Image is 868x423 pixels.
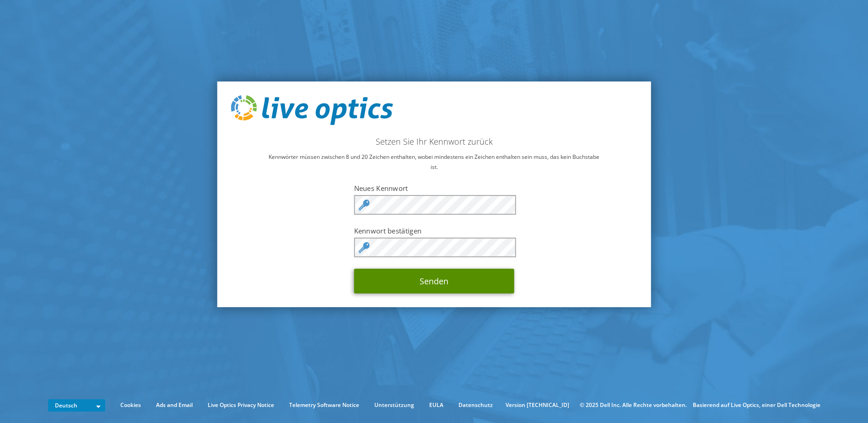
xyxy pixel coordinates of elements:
li: © 2025 Dell Inc. Alle Rechte vorbehalten. [575,400,691,410]
a: Live Optics Privacy Notice [201,400,281,410]
p: Kennwörter müssen zwischen 8 und 20 Zeichen enthalten, wobei mindestens ein Zeichen enthalten sei... [231,152,637,172]
h2: Setzen Sie Ihr Kennwort zurück [231,136,637,146]
label: Kennwort bestätigen [354,226,514,235]
a: Ads and Email [149,400,199,410]
a: Unterstützung [367,400,421,410]
button: Senden [354,269,514,293]
img: live_optics_svg.svg [231,95,393,125]
li: Version [TECHNICAL_ID] [501,400,574,410]
li: Basierend auf Live Optics, einer Dell Technologie [693,400,820,410]
label: Neues Kennwort [354,184,514,193]
a: Telemetry Software Notice [282,400,366,410]
a: Cookies [113,400,148,410]
a: Datenschutz [452,400,500,410]
a: EULA [422,400,450,410]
